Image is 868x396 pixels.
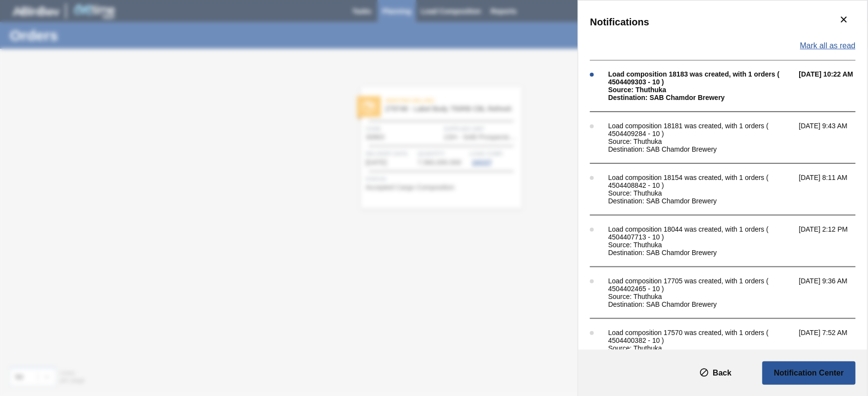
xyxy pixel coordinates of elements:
[608,249,794,257] div: Destination: SAB Chamdor Brewery
[608,277,794,293] div: Load composition 17705 was created, with 1 orders ( 4504402465 - 10 )
[608,94,794,101] div: Destination: SAB Chamdor Brewery
[608,70,794,86] div: Load composition 18183 was created, with 1 orders ( 4504409303 - 10 )
[608,197,794,205] div: Destination: SAB Chamdor Brewery
[799,225,866,257] span: [DATE] 2:12 PM
[608,174,794,189] div: Load composition 18154 was created, with 1 orders ( 4504408842 - 10 )
[799,174,866,205] span: [DATE] 8:11 AM
[608,138,794,145] div: Source: Thuthuka
[608,122,794,138] div: Load composition 18181 was created, with 1 orders ( 4504409284 - 10 )
[799,70,866,101] span: [DATE] 10:22 AM
[608,241,794,249] div: Source: Thuthuka
[608,293,794,300] div: Source: Thuthuka
[799,277,866,308] span: [DATE] 9:36 AM
[608,344,794,352] div: Source: Thuthuka
[608,300,794,308] div: Destination: SAB Chamdor Brewery
[608,329,794,344] div: Load composition 17570 was created, with 1 orders ( 4504400382 - 10 )
[799,122,866,153] span: [DATE] 9:43 AM
[608,225,794,241] div: Load composition 18044 was created, with 1 orders ( 4504407713 - 10 )
[608,145,794,153] div: Destination: SAB Chamdor Brewery
[799,329,866,360] span: [DATE] 7:52 AM
[608,189,794,197] div: Source: Thuthuka
[800,41,856,50] span: Mark all as read
[608,86,794,94] div: Source: Thuthuka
